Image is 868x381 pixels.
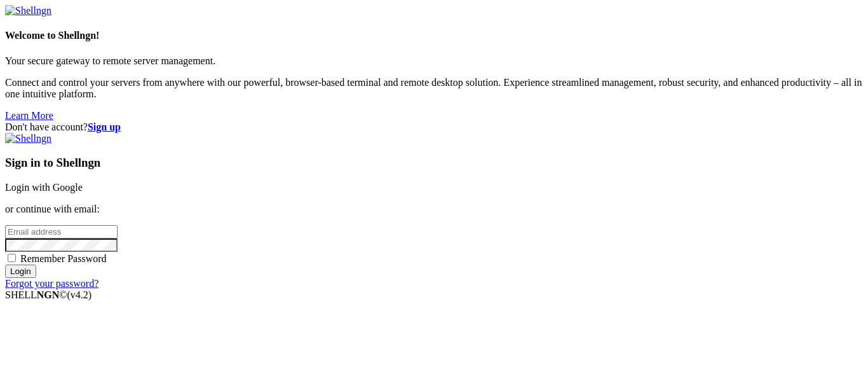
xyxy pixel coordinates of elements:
p: Your secure gateway to remote server management. [5,55,863,67]
span: Remember Password [20,253,107,264]
p: Connect and control your servers from anywhere with our powerful, browser-based terminal and remo... [5,77,863,100]
b: NGN [37,289,60,300]
input: Remember Password [8,254,16,262]
a: Login with Google [5,182,83,193]
img: Shellngn [5,5,51,17]
img: Shellngn [5,133,51,144]
input: Login [5,265,36,278]
h3: Sign in to Shellngn [5,156,863,170]
p: or continue with email: [5,204,863,215]
a: Learn More [5,110,53,121]
h4: Welcome to Shellngn! [5,30,863,41]
input: Email address [5,225,118,239]
span: SHELL © [5,289,92,300]
a: Sign up [88,121,121,132]
span: 4.2.0 [67,289,92,300]
div: Don't have account? [5,121,863,133]
a: Forgot your password? [5,278,98,289]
